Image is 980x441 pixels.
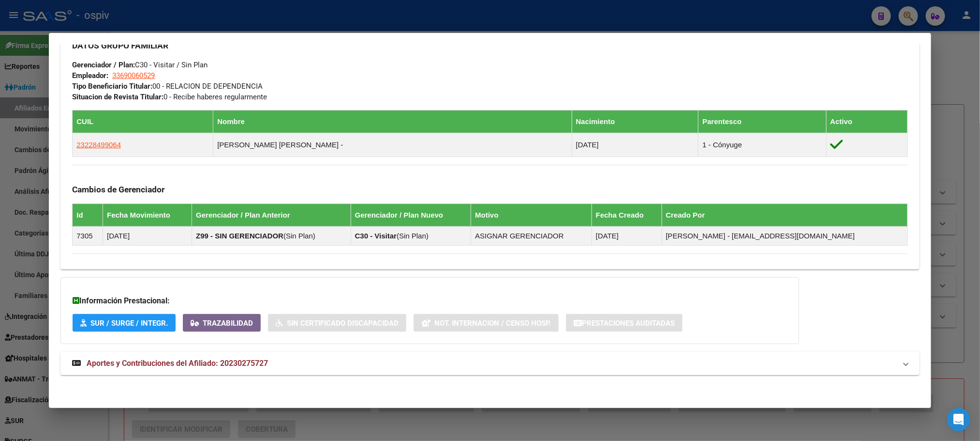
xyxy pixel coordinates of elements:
span: Sin Plan [286,232,313,240]
button: Prestaciones Auditadas [566,314,683,332]
span: SUR / SURGE / INTEGR. [90,319,168,328]
strong: Empleador: [72,71,108,80]
th: Motivo [471,204,592,226]
th: CUIL [73,110,213,133]
button: Sin Certificado Discapacidad [268,314,406,332]
button: Not. Internacion / Censo Hosp. [414,314,559,332]
h3: Cambios de Gerenciador [72,184,907,195]
th: Nacimiento [572,110,698,133]
button: SUR / SURGE / INTEGR. [73,314,176,332]
span: Not. Internacion / Censo Hosp. [434,319,551,328]
strong: Gerenciador / Plan: [72,61,135,69]
th: Creado Por [662,204,907,226]
td: ( ) [192,226,351,245]
th: Nombre [213,110,572,133]
td: ( ) [351,226,471,245]
th: Gerenciador / Plan Anterior [192,204,351,226]
span: 33690060529 [112,71,155,80]
th: Parentesco [698,110,826,133]
strong: Situacion de Revista Titular: [72,93,163,101]
span: 0 - Recibe haberes regularmente [72,93,267,101]
td: [PERSON_NAME] [PERSON_NAME] - [213,133,572,157]
td: ASIGNAR GERENCIADOR [471,226,592,245]
td: [PERSON_NAME] - [EMAIL_ADDRESS][DOMAIN_NAME] [662,226,907,245]
td: [DATE] [572,133,698,157]
button: Trazabilidad [183,314,261,332]
td: 7305 [73,226,103,245]
td: 1 - Cónyuge [698,133,826,157]
strong: Z99 - SIN GERENCIADOR [196,232,283,240]
span: Sin Plan [399,232,426,240]
th: Fecha Movimiento [103,204,192,226]
strong: C30 - Visitar [355,232,397,240]
span: Prestaciones Auditadas [582,319,675,328]
h3: Información Prestacional: [73,295,787,307]
div: Open Intercom Messenger [947,408,970,431]
td: [DATE] [103,226,192,245]
span: C30 - Visitar / Sin Plan [72,61,208,69]
h3: DATOS GRUPO FAMILIAR [72,40,907,51]
span: Sin Certificado Discapacidad [287,319,399,328]
strong: Tipo Beneficiario Titular: [72,82,152,91]
span: Trazabilidad [203,319,253,328]
th: Activo [826,110,907,133]
th: Id [73,204,103,226]
th: Gerenciador / Plan Nuevo [351,204,471,226]
th: Fecha Creado [592,204,662,226]
td: [DATE] [592,226,662,245]
span: 00 - RELACION DE DEPENDENCIA [72,82,263,91]
span: 23228499064 [76,141,121,149]
span: Aportes y Contribuciones del Afiliado: 20230275727 [87,359,268,368]
mat-expansion-panel-header: Aportes y Contribuciones del Afiliado: 20230275727 [60,352,919,375]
